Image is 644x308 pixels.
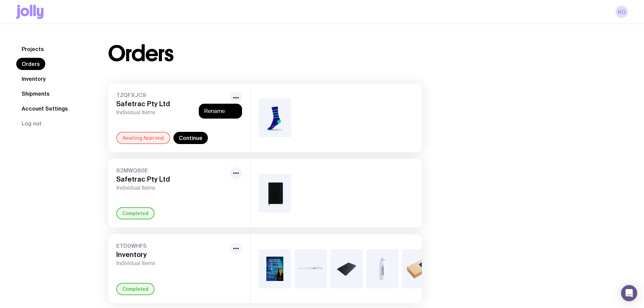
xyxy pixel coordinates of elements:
[16,117,47,129] button: Log out
[116,132,170,144] div: Awaiting Approval
[116,251,227,259] h3: Inventory
[116,283,154,295] div: Completed
[173,132,208,144] a: Continue
[116,167,227,174] span: 62MWQ80E
[116,260,227,267] span: Individual Items
[116,175,227,183] h3: Safetrac Pty Ltd
[116,242,227,249] span: ETD0WHF5
[108,43,173,65] h1: Orders
[621,285,637,301] div: Open Intercom Messenger
[16,88,55,100] a: Shipments
[16,43,49,55] a: Projects
[116,100,227,108] h3: Safetrac Pty Ltd
[116,207,154,219] div: Completed
[16,102,73,115] a: Account Settings
[616,6,628,18] a: KG
[116,109,227,116] span: Individual Items
[204,108,237,115] button: Rename
[116,185,227,191] span: Individual Items
[16,58,45,70] a: Orders
[16,73,51,85] a: Inventory
[116,92,227,98] span: TZQFXJC9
